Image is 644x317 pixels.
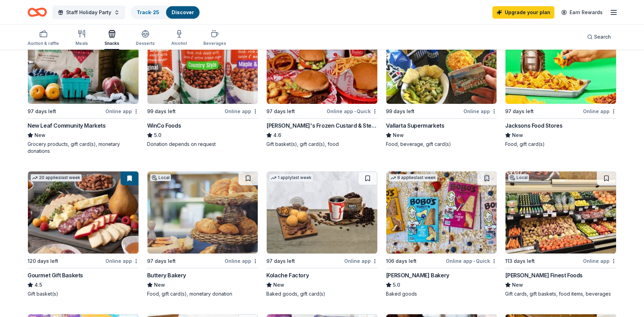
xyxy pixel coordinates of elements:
div: Grocery products, gift card(s), monetary donations [28,141,139,155]
a: Home [28,4,47,20]
span: 5.0 [393,281,400,289]
button: Search [582,30,616,44]
div: Desserts [136,41,155,46]
a: Image for WinCo Foods1 applylast week99 days leftOnline appWinCo Foods5.0Donation depends on request [147,21,258,148]
span: New [273,281,284,289]
div: 97 days left [505,107,534,116]
div: Alcohol [171,41,187,46]
div: Online app Quick [327,107,378,116]
a: Image for Buttery BakeryLocal97 days leftOnline appButtery BakeryNewFood, gift card(s), monetary ... [147,171,258,297]
a: Image for Freddy's Frozen Custard & Steakburgers11 applieslast week97 days leftOnline app•Quick[P... [266,21,378,148]
div: Jacksons Food Stores [505,121,562,130]
div: Food, gift card(s) [505,141,616,148]
div: Baked goods [386,290,497,297]
div: 97 days left [147,257,176,265]
div: Gourmet Gift Baskets [28,271,83,279]
div: New Leaf Community Markets [28,121,106,130]
div: 20 applies last week [31,174,82,181]
div: Online app [105,257,139,265]
div: Online app [344,257,378,265]
div: 120 days left [28,257,58,265]
div: [PERSON_NAME] Finest Foods [505,271,583,279]
div: Online app [225,257,258,265]
button: Alcohol [171,27,187,50]
a: Image for Jensen’s Finest FoodsLocal113 days leftOnline app[PERSON_NAME] Finest FoodsNewGift card... [505,171,616,297]
img: Image for Jensen’s Finest Foods [505,171,616,254]
img: Image for Vallarta Supermarkets [386,22,497,104]
span: 5.0 [154,131,161,139]
div: Online app [105,107,139,116]
img: Image for Jacksons Food Stores [505,22,616,104]
div: Gift basket(s) [28,290,139,297]
div: Food, gift card(s), monetary donation [147,290,258,297]
div: Food, beverage, gift card(s) [386,141,497,148]
div: Local [150,174,171,181]
div: Online app [225,107,258,116]
div: Online app [583,257,616,265]
div: Online app [583,107,616,116]
div: 1 apply last week [269,174,313,181]
div: 106 days left [386,257,417,265]
div: [PERSON_NAME] Bakery [386,271,449,279]
div: 97 days left [266,257,295,265]
button: Track· 25Discover [131,6,200,19]
span: • [354,109,356,114]
div: [PERSON_NAME]'s Frozen Custard & Steakburgers [266,121,378,130]
img: Image for Gourmet Gift Baskets [28,171,139,254]
a: Image for Gourmet Gift Baskets20 applieslast week120 days leftOnline appGourmet Gift Baskets4.5Gi... [28,171,139,297]
div: Beverages [203,41,226,46]
a: Image for Vallarta Supermarkets2 applieslast weekLocal99 days leftOnline appVallarta Supermarkets... [386,21,497,148]
img: Image for WinCo Foods [147,22,258,104]
div: Vallarta Supermarkets [386,121,444,130]
a: Image for New Leaf Community MarketsLocal97 days leftOnline appNew Leaf Community MarketsNewGroce... [28,21,139,155]
a: Upgrade your plan [492,6,554,19]
div: WinCo Foods [147,121,181,130]
a: Discover [172,9,194,15]
div: Auction & raffle [28,41,59,46]
a: Image for Bobo's Bakery8 applieslast week106 days leftOnline app•Quick[PERSON_NAME] Bakery5.0Bake... [386,171,497,297]
div: Meals [75,41,88,46]
img: Image for Freddy's Frozen Custard & Steakburgers [267,22,377,104]
img: Image for Bobo's Bakery [386,171,497,254]
div: Online app [463,107,497,116]
img: Image for New Leaf Community Markets [28,22,139,104]
button: Staff Holiday Party [52,6,125,19]
div: Kolache Factory [266,271,309,279]
img: Image for Kolache Factory [267,171,377,254]
img: Image for Buttery Bakery [147,171,258,254]
div: 97 days left [266,107,295,116]
a: Earn Rewards [557,6,607,19]
span: • [473,258,475,264]
div: Buttery Bakery [147,271,186,279]
span: New [512,281,523,289]
span: New [154,281,165,289]
a: Image for Kolache Factory1 applylast week97 days leftOnline appKolache FactoryNewBaked goods, gif... [266,171,378,297]
div: Baked goods, gift card(s) [266,290,378,297]
span: New [512,131,523,139]
div: 113 days left [505,257,535,265]
div: Online app Quick [446,257,497,265]
div: Local [508,174,529,181]
span: Search [594,33,611,41]
button: Meals [75,27,88,50]
span: Staff Holiday Party [66,8,111,17]
span: New [34,131,45,139]
a: Track· 25 [137,9,159,15]
span: New [393,131,404,139]
div: Donation depends on request [147,141,258,148]
button: Desserts [136,27,155,50]
div: 99 days left [147,107,176,116]
div: Snacks [104,41,119,46]
div: Gift cards, gift baskets, food items, beverages [505,290,616,297]
button: Beverages [203,27,226,50]
div: 99 days left [386,107,415,116]
button: Auction & raffle [28,27,59,50]
span: 4.6 [273,131,281,139]
button: Snacks [104,27,119,50]
div: 97 days left [28,107,56,116]
span: 4.5 [34,281,42,289]
div: Gift basket(s), gift card(s), food [266,141,378,148]
div: 8 applies last week [389,174,437,181]
a: Image for Jacksons Food Stores1 applylast week97 days leftOnline appJacksons Food StoresNewFood, ... [505,21,616,148]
